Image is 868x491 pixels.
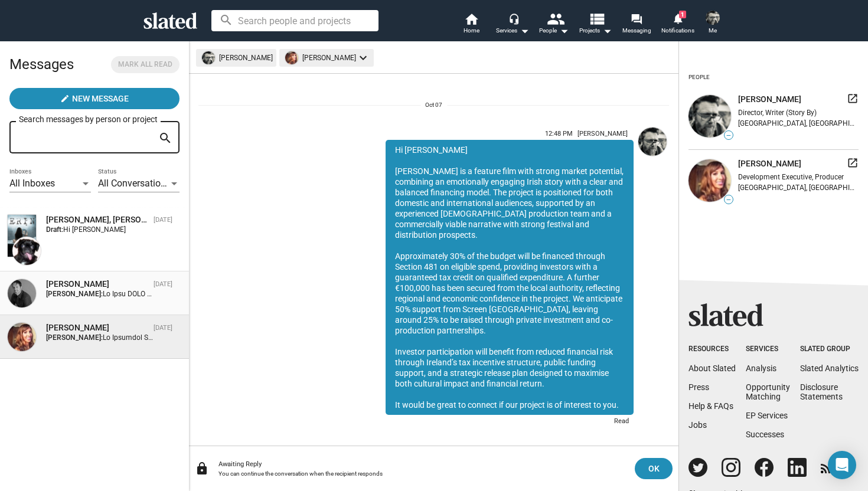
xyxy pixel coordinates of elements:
div: Read [386,415,634,430]
span: Mark all read [118,58,172,71]
button: Mark all read [111,56,180,73]
button: OK [635,458,673,479]
span: New Message [72,88,129,109]
div: Hi [PERSON_NAME] [46,225,154,234]
div: People [539,24,569,38]
mat-icon: lock [195,461,209,476]
button: People [533,12,575,38]
a: Help & FAQs [688,401,733,411]
span: Messaging [622,24,651,38]
h2: Messages [9,50,74,78]
strong: [PERSON_NAME]: [46,290,103,298]
mat-icon: forum [631,13,642,24]
span: OK [644,458,663,479]
div: Resources [688,345,736,354]
button: New Message [9,88,180,109]
span: Notifications [661,24,694,38]
span: [PERSON_NAME] [738,94,801,105]
div: Services [746,345,790,354]
a: Analysis [746,364,776,373]
a: Press [688,382,709,392]
img: Mike Walsh [8,279,36,307]
mat-icon: keyboard_arrow_down [356,51,370,65]
div: Awaiting Reply [218,460,625,468]
div: Director, Writer (Story By) [738,109,859,117]
a: DisclosureStatements [800,382,843,401]
img: David Byrne [638,127,667,156]
time: [DATE] [154,280,172,288]
input: Search people and projects [211,10,378,31]
mat-icon: people [547,10,564,27]
a: David Byrne [636,125,669,432]
img: undefined [688,95,731,138]
img: undefined [285,51,298,64]
div: People [688,69,710,86]
div: Jennifer Bozell [46,322,149,333]
div: [GEOGRAPHIC_DATA], [GEOGRAPHIC_DATA] [738,119,859,127]
a: Successes [746,430,784,439]
div: Slated Group [800,345,859,354]
mat-icon: create [60,94,70,103]
strong: [PERSON_NAME]: [46,333,103,342]
a: About Slated [688,364,736,373]
mat-icon: notifications [672,12,683,24]
span: 1 [679,11,686,18]
span: [PERSON_NAME] [738,158,801,169]
button: Services [492,12,533,38]
span: All Inboxes [9,178,55,189]
img: David Byrne [706,11,720,25]
a: Slated Analytics [800,364,859,373]
div: Open Intercom Messenger [828,451,856,479]
img: Sharon Bruneau [12,237,41,265]
a: Messaging [616,12,657,38]
mat-icon: view_list [588,10,605,27]
strong: Draft: [46,225,63,234]
img: undefined [688,159,731,202]
a: 1Notifications [657,12,699,38]
a: RSS [821,459,850,477]
button: David ByrneMe [699,8,727,39]
span: All Conversations [98,178,171,189]
a: OpportunityMatching [746,382,790,401]
div: [GEOGRAPHIC_DATA], [GEOGRAPHIC_DATA], [GEOGRAPHIC_DATA] [738,184,859,192]
span: Projects [579,24,612,38]
mat-icon: arrow_drop_down [517,24,531,38]
a: Jobs [688,420,707,430]
a: EP Services [746,411,788,420]
mat-icon: arrow_drop_down [557,24,571,38]
div: Sharon Bruneau, ERIN [46,214,149,225]
mat-icon: arrow_drop_down [600,24,614,38]
mat-icon: launch [847,93,859,104]
div: You can continue the conversation when the recipient responds [218,470,625,477]
button: Projects [575,12,616,38]
img: Jennifer Bozell [8,323,36,351]
span: — [725,197,733,203]
div: Hi [PERSON_NAME] [PERSON_NAME] is a feature film with strong market potential, combining an emoti... [386,140,634,415]
mat-icon: home [464,12,478,26]
span: 12:48 PM [545,130,573,138]
img: ERIN [8,215,36,257]
span: — [725,132,733,139]
span: Home [464,24,479,38]
a: Home [451,12,492,38]
mat-icon: headset_mic [508,13,519,24]
div: Development Executive, Producer [738,173,859,181]
mat-icon: search [158,129,172,148]
div: Services [496,24,529,38]
time: [DATE] [154,324,172,332]
mat-chip: [PERSON_NAME] [279,49,374,67]
div: Mike Walsh [46,279,149,290]
span: Me [709,24,717,38]
mat-icon: launch [847,157,859,169]
span: [PERSON_NAME] [577,130,628,138]
time: [DATE] [154,216,172,224]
